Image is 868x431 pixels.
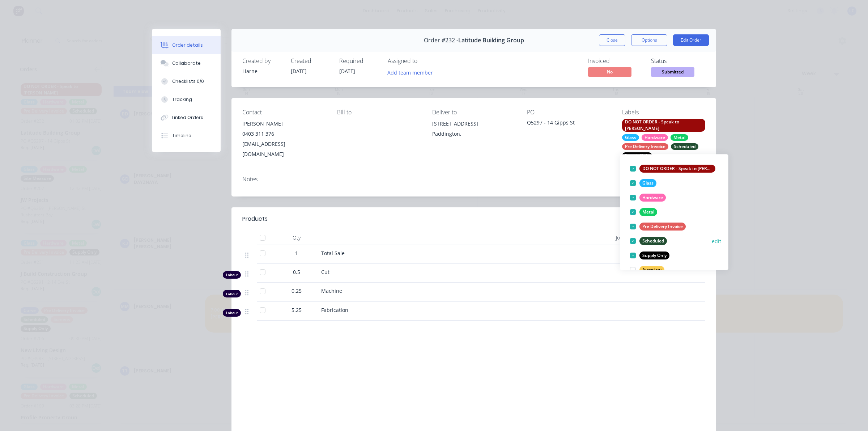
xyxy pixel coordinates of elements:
div: [EMAIL_ADDRESS][DOMAIN_NAME] [242,139,325,159]
span: Latitude Building Group [458,37,524,44]
div: DO NOT ORDER - Speak to [PERSON_NAME] [622,119,705,132]
button: Close [599,34,625,46]
div: Labour [223,290,241,297]
button: Tracking [152,90,221,109]
div: Deliver to [432,109,515,116]
div: Linked Orders [172,114,203,121]
div: Invoiced [588,58,642,64]
div: Supply Only [639,252,669,259]
button: Order details [152,36,221,54]
div: Liarne [242,67,282,75]
button: Linked Orders [152,109,221,127]
span: [DATE] [339,68,355,75]
span: Total Sale [321,250,345,257]
div: Q5297 - 14 Gipps St [527,119,610,129]
div: Labour [223,309,241,317]
div: Hardware [639,194,666,202]
button: Austview [627,265,667,275]
div: DO NOT ORDER - Speak to [PERSON_NAME] [639,165,715,173]
span: 0.5 [293,268,300,276]
span: 0.25 [292,287,302,295]
button: Add team member [384,67,437,77]
div: Order details [172,42,203,48]
div: Tracking [172,96,192,103]
div: Checklists 0/0 [172,78,204,85]
button: Scheduled [627,236,670,246]
div: Job [571,231,626,245]
div: Labels [622,109,705,116]
div: 0403 311 376 [242,129,325,139]
button: edit [712,237,721,245]
button: Hardware [627,193,669,203]
div: Assigned to [388,58,460,64]
div: Required [339,58,379,64]
button: Collaborate [152,54,221,72]
span: 5.25 [292,306,302,314]
button: DO NOT ORDER - Speak to [PERSON_NAME] [627,164,718,174]
span: 1 [295,249,298,257]
div: Metal [671,134,688,141]
div: Bill to [337,109,420,116]
div: Scheduled [639,237,667,245]
button: Submitted [651,67,694,78]
button: Glass [627,178,659,188]
div: Hardware [642,134,668,141]
div: Supply Only [622,152,652,159]
div: Status [651,58,705,64]
div: Paddington, [432,129,515,139]
div: PO [527,109,610,116]
div: Glass [622,134,639,141]
div: Qty [275,231,318,245]
div: Created [291,58,331,64]
div: Metal [639,208,657,216]
div: [PERSON_NAME]0403 311 376[EMAIL_ADDRESS][DOMAIN_NAME] [242,119,325,159]
button: Pre Delivery Invoice [627,221,689,232]
span: Machine [321,287,342,294]
span: Submitted [651,67,694,76]
div: [STREET_ADDRESS] [432,119,515,129]
div: Glass [639,179,656,187]
div: Scheduled [671,143,698,150]
button: Edit Order [673,34,709,46]
span: Cut [321,269,329,275]
div: Pre Delivery Invoice [639,223,686,231]
button: Add team member [388,67,437,77]
div: Collaborate [172,60,201,67]
button: Options [631,34,667,46]
div: Timeline [172,132,191,139]
span: Fabrication [321,307,348,313]
div: Notes [242,176,705,183]
div: Labour [223,271,241,279]
span: No [588,67,631,76]
button: Metal [627,207,660,217]
span: [DATE] [291,68,307,75]
div: [PERSON_NAME] [242,119,325,129]
div: Created by [242,58,282,64]
div: Austview [639,266,664,274]
span: Order #232 - [424,37,458,44]
button: Timeline [152,127,221,145]
div: Contact [242,109,325,116]
div: Products [242,215,268,223]
div: [STREET_ADDRESS]Paddington, [432,119,515,142]
button: Checklists 0/0 [152,72,221,90]
div: Pre Delivery Invoice [622,143,668,150]
button: Supply Only [627,250,672,261]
